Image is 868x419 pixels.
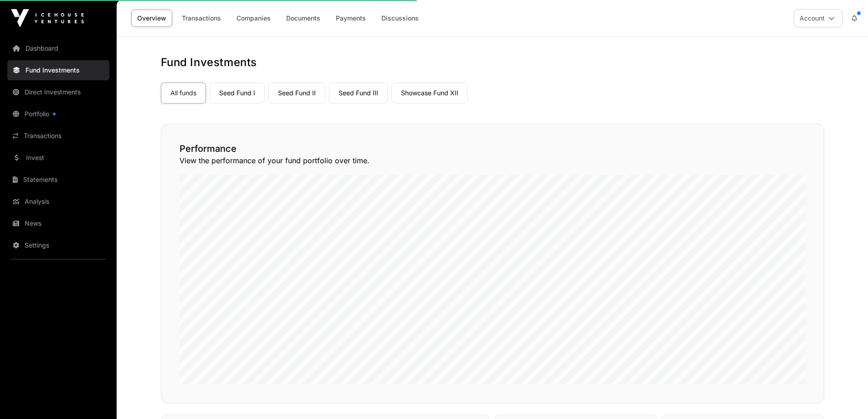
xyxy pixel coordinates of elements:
a: Settings [7,235,109,255]
a: Fund Investments [7,60,109,80]
a: News [7,213,109,233]
a: Seed Fund II [268,83,325,103]
p: View the performance of your fund portfolio over time. [180,155,806,166]
a: Transactions [7,126,109,146]
a: Discussions [375,10,425,27]
a: Direct Investments [7,82,109,102]
a: Analysis [7,191,109,212]
h2: Performance [180,142,806,155]
button: Account [794,9,842,27]
iframe: Chat Widget [822,375,868,419]
a: Payments [330,10,372,27]
a: Invest [7,148,109,168]
a: All funds [161,83,206,103]
a: Documents [280,10,326,27]
a: Transactions [176,10,227,27]
a: Seed Fund I [210,83,265,103]
a: Overview [131,10,172,27]
img: Icehouse Ventures Logo [11,9,84,27]
a: Dashboard [7,38,109,58]
a: Seed Fund III [329,83,388,103]
a: Companies [231,10,277,27]
a: Statements [7,170,109,190]
a: Portfolio [7,104,109,124]
h1: Fund Investments [161,55,824,70]
a: Showcase Fund XII [391,83,468,103]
